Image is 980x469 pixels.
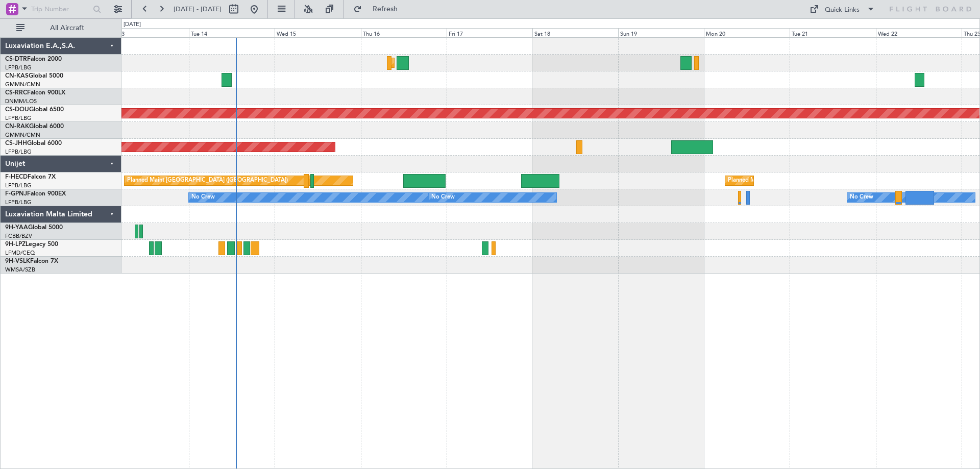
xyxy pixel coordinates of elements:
div: Quick Links [825,5,860,15]
a: LFPB/LBG [5,148,32,156]
a: LFPB/LBG [5,182,32,189]
span: All Aircraft [27,24,108,32]
div: [DATE] [124,20,141,29]
a: GMMN/CMN [5,131,40,139]
span: [DATE] - [DATE] [174,5,222,14]
div: No Crew [431,190,455,205]
span: F-HECD [5,174,28,180]
a: LFMD/CEQ [5,249,35,257]
span: CN-KAS [5,73,29,79]
div: No Crew [850,190,873,205]
div: Planned Maint Sofia [394,55,446,70]
a: 9H-LPZLegacy 500 [5,241,58,248]
input: Trip Number [31,2,90,17]
a: CS-DTRFalcon 2000 [5,56,62,62]
a: CS-DOUGlobal 6500 [5,107,64,113]
div: Tue 21 [790,28,875,37]
div: No Crew [191,190,215,205]
span: F-GPNJ [5,191,27,197]
a: CN-RAKGlobal 6000 [5,124,64,130]
span: 9H-LPZ [5,241,26,248]
div: Planned Maint [GEOGRAPHIC_DATA] ([GEOGRAPHIC_DATA]) [728,173,889,188]
a: F-HECDFalcon 7X [5,174,56,180]
a: FCBB/BZV [5,232,32,240]
span: CS-JHH [5,140,27,146]
span: CS-DOU [5,107,29,113]
div: Thu 16 [361,28,447,37]
span: CS-RRC [5,90,27,96]
a: LFPB/LBG [5,64,32,71]
a: 9H-YAAGlobal 5000 [5,225,63,231]
a: LFPB/LBG [5,199,32,206]
a: GMMN/CMN [5,81,40,88]
div: Wed 15 [275,28,360,37]
button: Refresh [349,1,410,17]
a: CS-JHHGlobal 6000 [5,140,62,146]
button: Quick Links [804,1,880,17]
div: Planned Maint [GEOGRAPHIC_DATA] ([GEOGRAPHIC_DATA]) [127,173,288,188]
button: All Aircraft [11,20,111,36]
div: Mon 13 [103,28,189,37]
span: Refresh [364,6,407,13]
div: Mon 20 [704,28,790,37]
span: CS-DTR [5,56,27,62]
span: CN-RAK [5,124,29,130]
a: F-GPNJFalcon 900EX [5,191,66,197]
a: LFPB/LBG [5,114,32,122]
div: Tue 14 [189,28,275,37]
div: Wed 22 [876,28,962,37]
a: CS-RRCFalcon 900LX [5,90,65,96]
div: Fri 17 [447,28,532,37]
a: WMSA/SZB [5,266,35,274]
a: DNMM/LOS [5,97,37,105]
a: 9H-VSLKFalcon 7X [5,258,58,264]
div: Sat 18 [532,28,618,37]
span: 9H-VSLK [5,258,30,264]
span: 9H-YAA [5,225,28,231]
a: CN-KASGlobal 5000 [5,73,63,79]
div: Sun 19 [618,28,704,37]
